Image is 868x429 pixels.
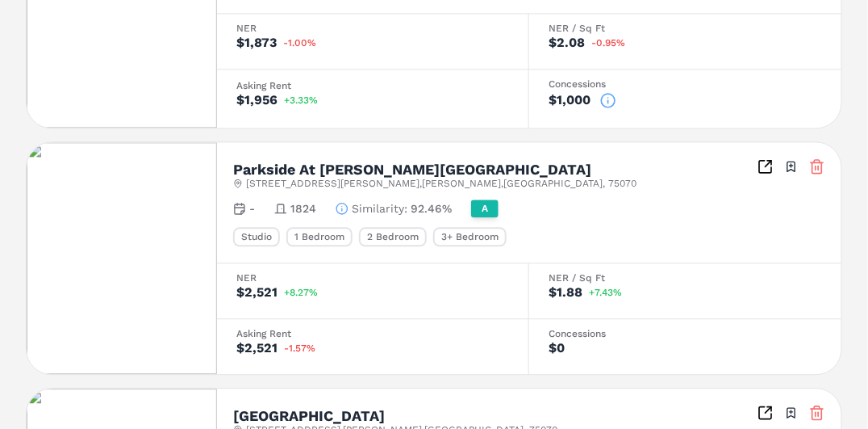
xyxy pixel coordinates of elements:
[359,227,427,246] div: 2 Bedroom
[589,288,622,297] span: +7.43%
[236,342,278,355] div: $2,521
[549,79,822,89] div: Concessions
[236,329,509,339] div: Asking Rent
[549,23,822,33] div: NER / Sq Ft
[236,94,278,107] div: $1,956
[549,329,822,339] div: Concessions
[549,273,822,283] div: NER / Sq Ft
[233,227,280,246] div: Studio
[236,273,509,283] div: NER
[411,200,452,217] span: 92.46%
[336,200,452,217] button: Similarity:92.46%
[549,286,582,299] div: $1.88
[236,36,277,49] div: $1,873
[284,95,318,105] span: +3.33%
[284,288,318,297] span: +8.27%
[236,286,278,299] div: $2,521
[290,200,316,217] span: 1824
[757,158,774,175] a: Inspect Comparables
[352,200,407,217] span: Similarity :
[236,23,509,33] div: NER
[236,81,509,90] div: Asking Rent
[549,94,590,107] div: $1,000
[284,343,315,353] span: -1.57%
[246,177,636,190] span: [STREET_ADDRESS][PERSON_NAME] , [PERSON_NAME] , [GEOGRAPHIC_DATA] , 75070
[286,227,353,246] div: 1 Bedroom
[233,162,591,177] h2: Parkside At [PERSON_NAME][GEOGRAPHIC_DATA]
[249,200,255,217] span: -
[549,342,565,355] div: $0
[757,405,774,421] a: Inspect Comparables
[433,227,507,246] div: 3+ Bedroom
[233,409,385,423] h2: [GEOGRAPHIC_DATA]
[471,200,499,217] div: A
[591,38,625,48] span: -0.95%
[549,36,585,49] div: $2.08
[283,38,316,48] span: -1.00%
